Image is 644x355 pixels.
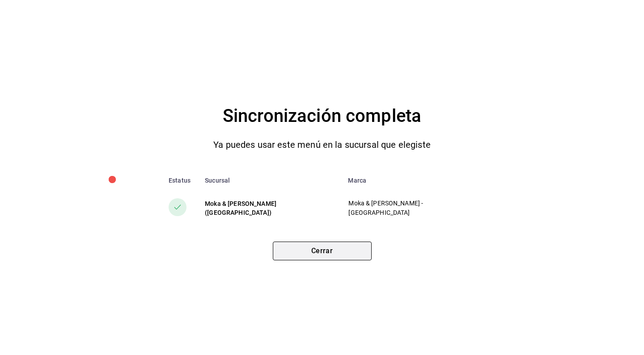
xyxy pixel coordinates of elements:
[341,170,490,191] th: Marca
[273,242,372,260] button: Cerrar
[223,102,421,130] h4: Sincronización completa
[348,199,475,217] p: Moka & [PERSON_NAME] - [GEOGRAPHIC_DATA]
[205,199,334,217] div: Moka & [PERSON_NAME] ([GEOGRAPHIC_DATA])
[154,170,198,191] th: Estatus
[213,138,431,152] p: Ya puedes usar este menú en la sucursal que elegiste
[198,170,341,191] th: Sucursal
